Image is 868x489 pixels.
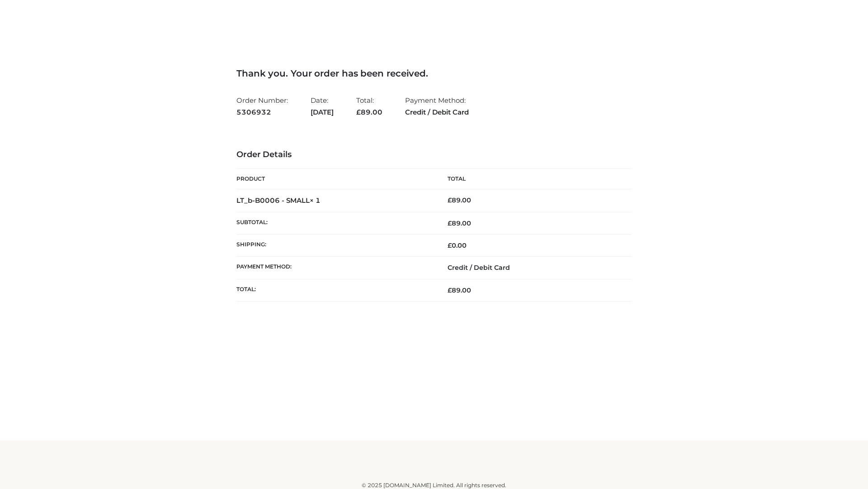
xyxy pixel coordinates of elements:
span: £ [448,286,452,294]
li: Order Number: [236,92,288,120]
h3: Order Details [236,150,632,160]
strong: 5306932 [236,106,288,118]
bdi: 0.00 [448,241,467,249]
strong: × 1 [310,196,321,205]
bdi: 89.00 [448,196,471,204]
th: Payment method: [236,257,434,279]
th: Total [434,169,632,189]
span: £ [356,108,361,116]
span: £ [448,196,452,204]
span: £ [448,241,452,249]
th: Total: [236,279,434,301]
span: 89.00 [448,286,471,294]
strong: LT_b-B0006 - SMALL [236,196,321,205]
th: Product [236,169,434,189]
span: 89.00 [356,108,382,116]
th: Subtotal: [236,212,434,234]
td: Credit / Debit Card [434,257,632,279]
strong: [DATE] [311,106,334,118]
li: Date: [311,92,334,120]
th: Shipping: [236,235,434,257]
span: £ [448,219,452,227]
li: Payment Method: [405,92,469,120]
li: Total: [356,92,382,120]
strong: Credit / Debit Card [405,106,469,118]
span: 89.00 [448,219,471,227]
h3: Thank you. Your order has been received. [236,68,632,79]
